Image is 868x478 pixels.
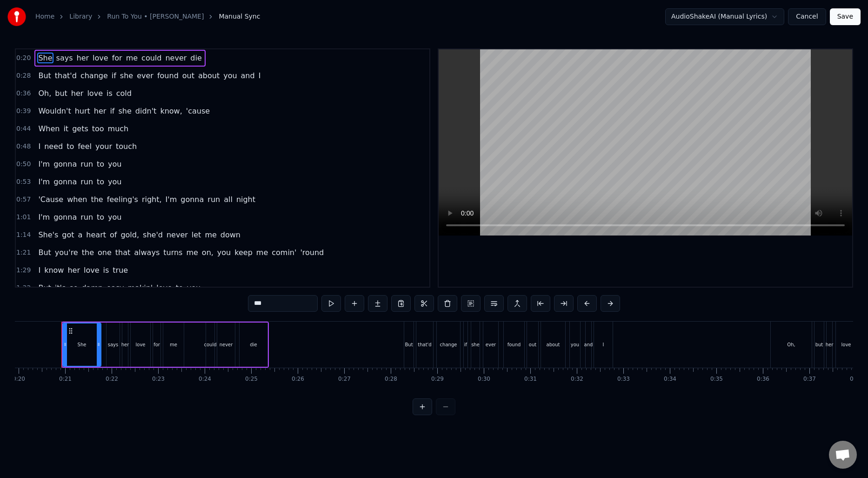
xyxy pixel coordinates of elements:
span: I'm [37,159,51,169]
span: love [155,283,173,293]
div: 0:36 [757,376,769,383]
span: that [114,247,132,258]
span: know, [159,106,183,116]
span: I [258,70,262,81]
span: I [37,141,41,152]
span: But [37,70,52,81]
span: change [80,70,109,81]
span: your [94,141,113,152]
span: 0:57 [16,195,31,204]
span: touch [115,141,138,152]
span: feel [77,141,93,152]
span: die [189,53,202,63]
span: gonna [53,176,78,187]
div: her [121,341,129,348]
span: when [66,194,88,205]
span: found [156,70,180,81]
span: gets [71,123,89,134]
span: me [204,229,217,240]
a: Home [35,12,54,21]
span: When [37,123,60,134]
span: She's [37,229,59,240]
span: her [67,265,81,276]
div: about [547,341,560,348]
span: never [164,53,187,63]
span: you [107,176,122,187]
span: to [66,141,75,152]
div: could [204,341,216,348]
div: found [507,341,521,348]
span: never [166,229,189,240]
div: her [826,341,834,348]
span: 'Cause [37,194,64,205]
span: But [37,283,52,293]
div: says [108,341,118,348]
span: right, [141,194,163,205]
div: and [584,341,593,348]
span: gonna [53,212,78,222]
span: it's [54,283,67,293]
span: is [106,88,114,99]
div: 0:30 [478,376,490,383]
span: much [107,123,130,134]
span: she [117,106,132,116]
div: you [571,341,579,348]
div: 0:34 [664,376,676,383]
div: me [170,341,177,348]
span: true [112,265,129,276]
span: easy [106,283,125,293]
a: Run To You • [PERSON_NAME] [107,12,204,21]
span: Wouldn't [37,106,72,116]
div: 0:21 [59,376,72,383]
span: 0:28 [16,71,31,81]
span: all [223,194,234,205]
span: you [107,159,122,169]
span: night [235,194,256,205]
span: gold, [120,229,140,240]
span: always [133,247,160,258]
span: know [43,265,65,276]
div: 0:31 [524,376,537,383]
span: 0:20 [16,54,31,63]
span: gonna [53,159,78,169]
span: you're [54,247,79,258]
span: a [77,229,84,240]
span: she'd [142,229,164,240]
span: 1:14 [16,230,31,240]
span: could [140,53,162,63]
span: the [90,194,104,205]
span: I'm [37,212,51,222]
div: 0:20 [13,376,25,383]
span: I [37,265,41,276]
span: didn't [134,106,158,116]
span: down [220,229,241,240]
span: 0:48 [16,142,31,151]
div: if [464,341,467,348]
span: run [80,176,94,187]
span: to [96,212,105,222]
div: for [154,341,160,348]
div: out [529,341,536,348]
span: I'm [165,194,178,205]
span: damn [80,283,104,293]
span: you [222,70,238,81]
span: gonna [180,194,205,205]
span: me [185,247,199,258]
span: is [102,265,110,276]
div: 0:33 [617,376,630,383]
span: that'd [54,70,78,81]
span: She [37,53,53,63]
span: need [43,141,64,152]
span: let [191,229,202,240]
div: 0:23 [152,376,165,383]
span: But [37,247,52,258]
span: run [207,194,221,205]
span: run [80,212,94,222]
span: and [240,70,256,81]
div: 0:22 [106,376,118,383]
div: 0:27 [338,376,351,383]
span: hurt [74,106,91,116]
span: comin' [271,247,297,258]
span: I'm [37,176,51,187]
div: 0:24 [199,376,211,383]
